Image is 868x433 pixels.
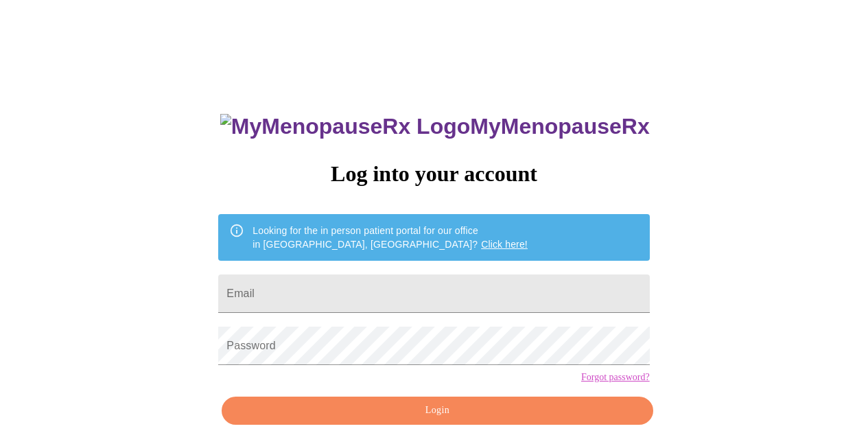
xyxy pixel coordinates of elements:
a: Click here! [481,239,528,250]
h3: Log into your account [218,161,649,187]
a: Forgot password? [581,372,650,383]
span: Login [237,402,637,419]
h3: MyMenopauseRx [220,114,650,139]
button: Login [222,397,653,425]
img: MyMenopauseRx Logo [220,114,470,139]
div: Looking for the in person patient portal for our office in [GEOGRAPHIC_DATA], [GEOGRAPHIC_DATA]? [253,218,528,257]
